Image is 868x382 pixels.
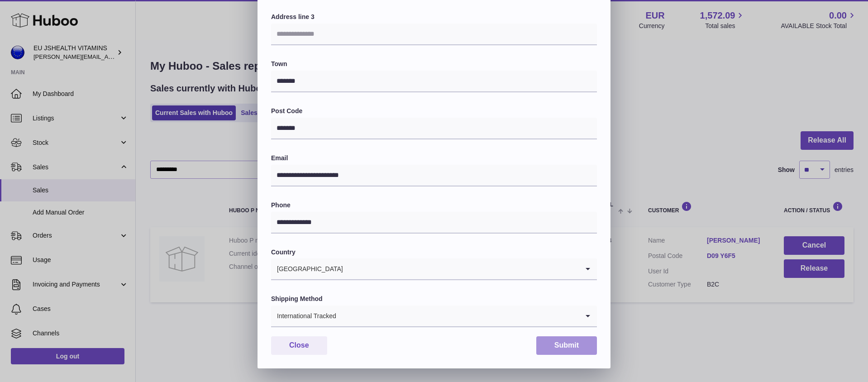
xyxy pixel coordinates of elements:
[343,258,579,279] input: Search for option
[337,306,579,326] input: Search for option
[271,306,597,327] div: Search for option
[271,60,597,68] label: Town
[271,248,597,257] label: Country
[271,336,327,355] button: Close
[271,258,343,279] span: [GEOGRAPHIC_DATA]
[271,258,597,280] div: Search for option
[271,306,337,326] span: International Tracked
[271,295,597,303] label: Shipping Method
[536,336,597,355] button: Submit
[271,107,597,115] label: Post Code
[271,13,597,21] label: Address line 3
[271,201,597,210] label: Phone
[271,154,597,162] label: Email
